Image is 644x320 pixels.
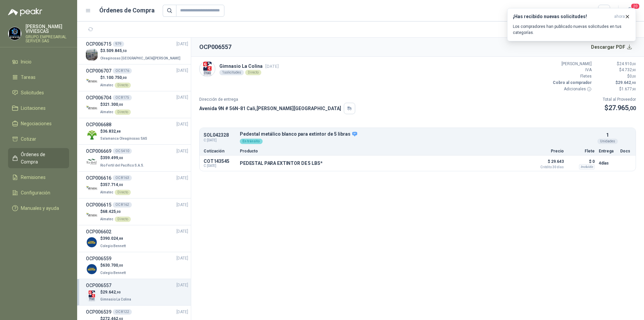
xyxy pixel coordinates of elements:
p: $ [603,103,636,113]
p: $ [596,67,636,73]
span: 359.499 [103,155,123,160]
a: OCP006615OC 8162[DATE] Company Logo$68.425,00AlmatecDirecto [86,201,188,222]
span: Manuales y ayuda [21,204,59,212]
img: Company Logo [86,210,98,221]
p: Cobro al comprador [551,80,592,86]
span: ,00 [118,156,123,160]
span: Almatec [100,110,113,114]
p: PEDESTAL PARA EXTINTOR DE 5 LBS* [240,161,323,166]
p: Dirección de entrega [199,96,355,103]
div: 979 [113,41,124,47]
span: Cotizar [21,135,36,143]
span: Configuración [21,189,50,196]
p: COT143545 [204,158,236,164]
span: Gimnasio La Colina [100,298,131,301]
p: $ [596,86,636,92]
span: [DATE] [176,255,188,262]
p: $ 29.643 [530,157,564,169]
span: 390.024 [103,236,123,241]
div: Unidades [597,139,618,144]
p: Fletes [551,73,592,80]
a: OCP006602[DATE] Company Logo$390.024,88Colegio Bennett [86,228,188,249]
a: OCP006669OC 5410[DATE] Company Logo$359.499,00Rio Fertil del Pacífico S.A.S. [86,147,188,169]
h3: OCP006704 [86,94,111,101]
span: [DATE] [176,202,188,208]
span: Rio Fertil del Pacífico S.A.S. [100,164,144,167]
span: 20 [631,3,640,9]
span: ,00 [118,264,123,267]
span: ahora [614,14,625,19]
span: Solicitudes [21,89,44,96]
p: [PERSON_NAME] [551,61,592,67]
span: Salamanca Oleaginosas SAS [100,137,147,140]
p: IVA [551,67,592,73]
img: Company Logo [86,263,98,275]
span: Tareas [21,74,36,81]
p: $ [100,128,149,135]
span: 29.642 [103,290,121,294]
span: 24.910 [619,61,636,66]
span: [DATE] [176,175,188,181]
span: 357.714 [103,182,123,187]
p: SOL042328 [204,133,236,138]
h3: OCP006669 [86,147,111,155]
span: ,90 [631,81,636,85]
span: ,00 [118,103,123,106]
span: ,90 [632,87,636,91]
img: Logo peakr [8,8,42,16]
p: $ [100,75,131,81]
a: OCP006559[DATE] Company Logo$630.700,00Colegio Bennett [86,255,188,276]
h3: OCP006616 [86,174,111,182]
p: Total al Proveedor [603,96,636,103]
p: 4 días [599,159,616,167]
p: Los compradores han publicado nuevas solicitudes en tus categorías. [513,24,630,36]
a: Órdenes de Compra [8,148,69,168]
div: OC 8162 [113,202,132,208]
span: 630.700 [103,263,123,268]
div: Directo [115,83,131,88]
h3: OCP006539 [86,308,111,316]
button: ¡Has recibido nuevas solicitudes!ahora Los compradores han publicado nuevas solicitudes en tus ca... [507,8,636,41]
a: Solicitudes [8,86,69,99]
p: $ 0 [568,157,595,166]
a: OCP006616OC 8163[DATE] Company Logo$357.714,00AlmatecDirecto [86,174,188,195]
div: Directo [115,190,131,195]
div: OC 5410 [113,148,132,154]
div: OC 8122 [113,309,132,315]
span: ,90 [116,290,121,294]
p: Cotización [204,149,236,153]
h3: OCP006602 [86,228,111,235]
div: OC 8163 [113,175,132,181]
a: Negociaciones [8,117,69,130]
div: OC 8176 [113,68,132,74]
span: Órdenes de Compra [21,151,63,166]
img: Company Logo [200,61,215,77]
span: [DATE] [176,121,188,128]
h1: Órdenes de Compra [99,6,155,15]
a: Remisiones [8,171,69,184]
p: Flete [568,149,595,153]
p: $ [100,209,131,215]
span: 1.677 [622,87,636,91]
span: 36.832 [103,129,121,134]
img: Company Logo [8,27,21,40]
span: 27.965 [608,104,636,112]
h2: OCP006557 [199,42,231,52]
p: Pedestal metálico blanco para extintor de 5 libras [240,131,595,137]
span: C: [DATE] [204,138,236,143]
img: Company Logo [86,76,98,87]
span: 0 [630,74,636,79]
p: Producto [240,149,526,153]
p: $ [100,101,131,108]
p: $ [100,262,127,269]
button: 20 [624,5,636,17]
span: 68.425 [103,209,121,214]
p: $ [596,61,636,67]
img: Company Logo [86,236,98,248]
h3: OCP006559 [86,255,111,262]
span: [DATE] [176,41,188,47]
img: Company Logo [86,183,98,194]
span: Licitaciones [21,104,46,112]
span: 1.100.750 [103,75,127,80]
h3: OCP006715 [86,40,111,48]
